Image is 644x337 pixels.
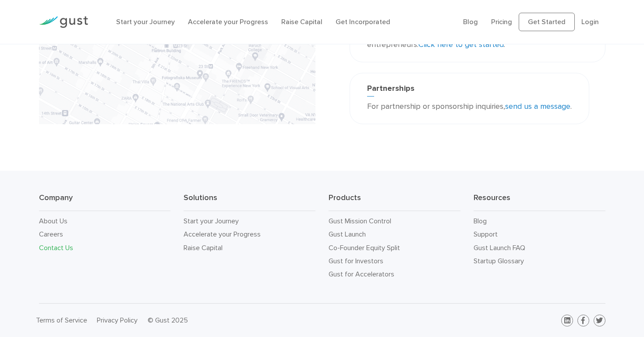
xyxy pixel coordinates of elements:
h3: Products [329,193,460,211]
h3: Partnerships [367,84,572,97]
a: Gust Launch FAQ [474,244,525,252]
a: send us a message [505,102,570,111]
a: Gust for Accelerators [329,270,394,278]
a: Get Incorporated [336,18,390,26]
a: Support [474,230,498,238]
a: Get Started [519,13,575,31]
a: Raise Capital [281,18,322,26]
a: About Us [39,217,67,225]
a: Blog [474,217,487,225]
a: Gust for Investors [329,257,383,265]
a: Raise Capital [184,244,223,252]
a: Terms of Service [36,316,87,324]
a: Start your Journey [116,18,175,26]
img: Gust Logo [39,16,88,28]
a: Contact Us [39,244,73,252]
a: Start your Journey [184,217,239,225]
a: Click here to get started [418,40,504,49]
a: Co-Founder Equity Split [329,244,400,252]
a: Blog [463,18,478,26]
a: Login [581,18,599,26]
p: For partnership or sponsorship inquiries, . [367,100,572,113]
h3: Resources [474,193,605,211]
h3: Company [39,193,171,211]
a: Pricing [491,18,512,26]
a: Startup Glossary [474,257,524,265]
a: Accelerate your Progress [188,18,268,26]
a: Gust Launch [329,230,366,238]
a: Privacy Policy [97,316,138,324]
h3: Solutions [184,193,315,211]
div: © Gust 2025 [148,314,316,326]
a: Careers [39,230,63,238]
a: Accelerate your Progress [184,230,261,238]
a: Gust Mission Control [329,217,391,225]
